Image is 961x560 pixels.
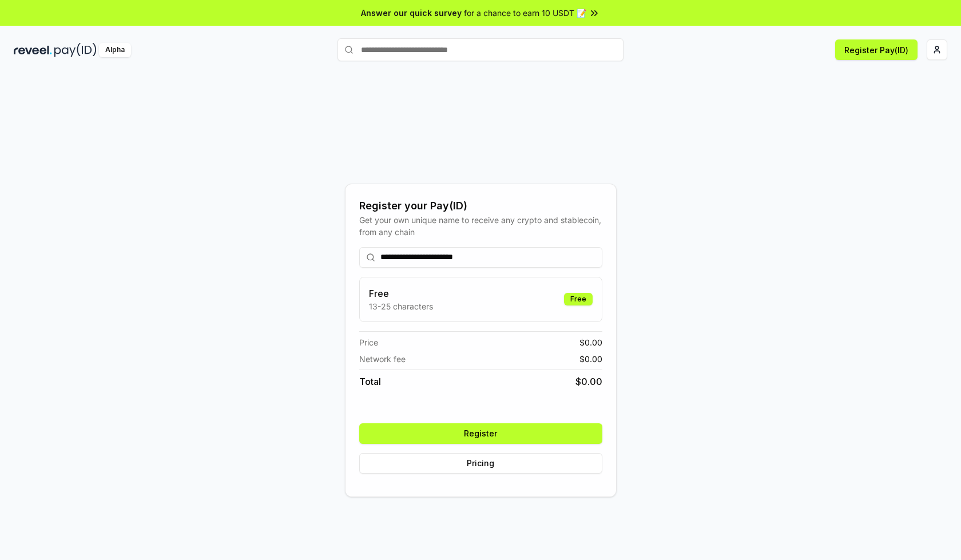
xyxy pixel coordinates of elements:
p: 13-25 characters [369,300,433,312]
span: for a chance to earn 10 USDT 📝 [464,7,586,19]
span: Total [359,375,381,388]
button: Register Pay(ID) [835,39,918,60]
img: reveel_dark [14,43,52,57]
span: Network fee [359,353,406,365]
span: Price [359,336,378,348]
h3: Free [369,287,433,300]
div: Register your Pay(ID) [359,198,602,214]
span: $ 0.00 [579,336,602,348]
div: Free [564,293,593,305]
span: $ 0.00 [579,353,602,365]
img: pay_id [54,43,97,57]
span: Answer our quick survey [361,7,462,19]
button: Pricing [359,453,602,474]
button: Register [359,423,602,444]
div: Alpha [99,43,131,57]
span: $ 0.00 [575,375,602,388]
div: Get your own unique name to receive any crypto and stablecoin, from any chain [359,214,602,238]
